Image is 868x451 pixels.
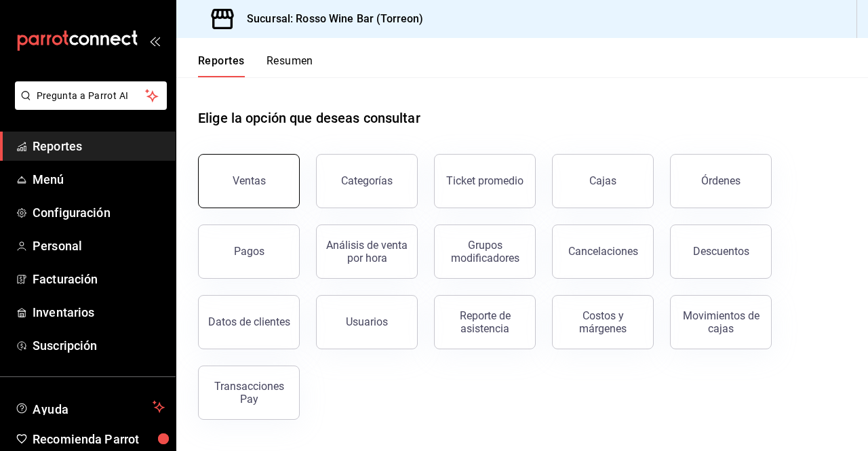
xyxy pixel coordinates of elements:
button: Usuarios [316,295,418,349]
div: Costos y márgenes [561,309,645,335]
button: open_drawer_menu [149,35,160,46]
span: Pregunta a Parrot AI [37,89,146,103]
h3: Sucursal: Rosso Wine Bar (Torreon) [236,11,423,27]
span: Inventarios [33,303,165,321]
button: Reporte de asistencia [434,295,536,349]
button: Ticket promedio [434,154,536,208]
div: Cajas [589,174,616,187]
span: Personal [33,237,165,255]
div: Cancelaciones [568,245,638,258]
span: Recomienda Parrot [33,430,165,448]
button: Cajas [552,154,654,208]
button: Análisis de venta por hora [316,224,418,279]
span: Facturación [33,270,165,288]
button: Pagos [198,224,300,279]
button: Grupos modificadores [434,224,536,279]
button: Reportes [198,54,245,77]
div: Análisis de venta por hora [325,239,409,264]
div: Usuarios [346,315,388,328]
div: Ticket promedio [446,174,524,187]
div: Pagos [234,245,264,258]
span: Ayuda [33,399,147,415]
button: Transacciones Pay [198,366,300,420]
div: Movimientos de cajas [679,309,763,335]
button: Pregunta a Parrot AI [15,81,167,110]
div: Datos de clientes [208,315,290,328]
span: Configuración [33,203,165,222]
a: Pregunta a Parrot AI [9,98,167,113]
span: Suscripción [33,336,165,355]
button: Categorías [316,154,418,208]
div: navigation tabs [198,54,313,77]
button: Cancelaciones [552,224,654,279]
button: Costos y márgenes [552,295,654,349]
div: Órdenes [701,174,741,187]
button: Ventas [198,154,300,208]
div: Grupos modificadores [443,239,527,264]
span: Menú [33,170,165,189]
button: Órdenes [670,154,772,208]
div: Reporte de asistencia [443,309,527,335]
button: Descuentos [670,224,772,279]
div: Categorías [341,174,393,187]
h1: Elige la opción que deseas consultar [198,108,420,128]
button: Datos de clientes [198,295,300,349]
div: Transacciones Pay [207,380,291,406]
button: Resumen [267,54,313,77]
div: Ventas [233,174,266,187]
button: Movimientos de cajas [670,295,772,349]
span: Reportes [33,137,165,155]
div: Descuentos [693,245,749,258]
